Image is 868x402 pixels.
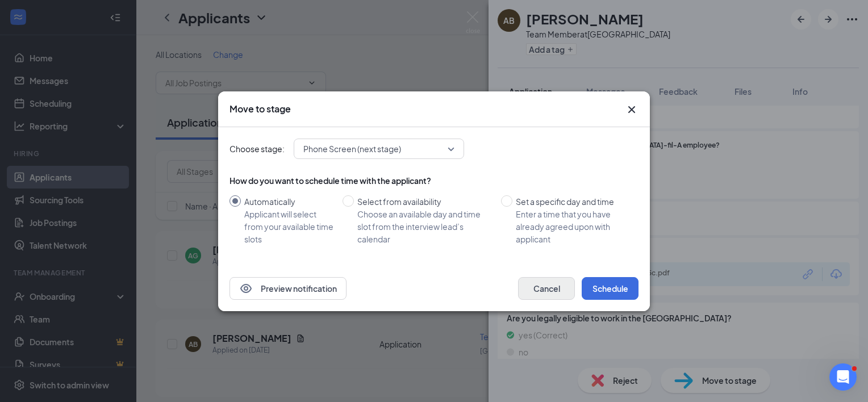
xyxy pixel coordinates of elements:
[625,103,639,116] button: Close
[229,103,291,115] h3: Move to stage
[516,195,629,208] div: Set a specific day and time
[229,175,639,186] div: How do you want to schedule time with the applicant?
[239,282,253,295] svg: Eye
[229,143,285,155] span: Choose stage:
[244,208,333,245] div: Applicant will select from your available time slots
[582,277,639,300] button: Schedule
[244,195,333,208] div: Automatically
[625,103,639,116] svg: Cross
[303,140,401,157] span: Phone Screen (next stage)
[357,195,492,208] div: Select from availability
[229,277,347,300] button: EyePreview notification
[357,208,492,245] div: Choose an available day and time slot from the interview lead’s calendar
[829,363,857,391] iframe: Intercom live chat
[518,277,575,300] button: Cancel
[516,208,629,245] div: Enter a time that you have already agreed upon with applicant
